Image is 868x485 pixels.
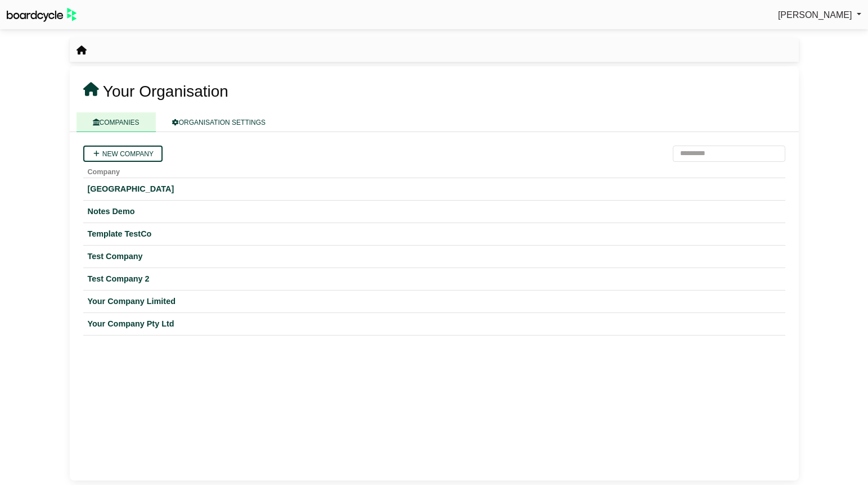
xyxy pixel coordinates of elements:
nav: breadcrumb [77,43,87,58]
a: COMPANIES [77,112,156,132]
a: Test Company [88,250,781,263]
a: New company [83,146,163,162]
a: Your Company Pty Ltd [88,318,781,330]
a: [PERSON_NAME] [778,8,861,22]
th: Company [83,162,785,178]
a: Notes Demo [88,205,781,218]
span: Your Organisation [103,83,228,100]
a: Template TestCo [88,228,781,241]
a: Your Company Limited [88,295,781,308]
span: [PERSON_NAME] [778,10,852,20]
a: Test Company 2 [88,273,781,285]
img: BoardcycleBlackGreen-aaafeed430059cb809a45853b8cf6d952af9d84e6e89e1f1685b34bfd5cb7d64.svg [7,8,77,22]
a: [GEOGRAPHIC_DATA] [88,183,781,196]
a: ORGANISATION SETTINGS [156,112,282,132]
